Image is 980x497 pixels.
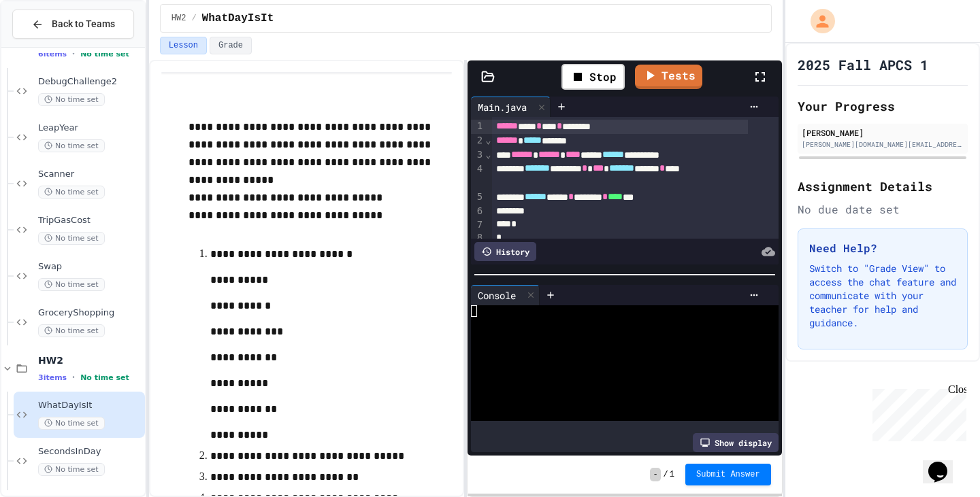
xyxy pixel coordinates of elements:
[471,148,485,162] div: 3
[38,76,142,88] span: DebugChallenge2
[38,139,105,152] span: No time set
[798,201,968,218] div: No due date set
[38,417,105,430] span: No time set
[471,97,551,117] div: Main.java
[471,288,523,303] div: Console
[38,50,67,58] span: 6 items
[798,55,928,74] h1: 2025 Fall APCS 1
[809,262,956,330] p: Switch to "Grade View" to access the chat feature and communicate with your teacher for help and ...
[38,122,142,134] span: LeapYear
[809,240,956,256] h3: Need Help?
[471,231,485,245] div: 8
[471,134,485,148] div: 2
[202,10,274,27] span: WhatDayIsIt
[471,205,485,218] div: 6
[38,400,142,411] span: WhatDayIsIt
[867,383,966,441] iframe: chat widget
[210,37,252,54] button: Grade
[798,177,968,196] h2: Assignment Details
[635,65,702,89] a: Tests
[696,469,760,480] span: Submit Answer
[160,37,207,54] button: Lesson
[38,373,67,382] span: 3 items
[38,232,105,245] span: No time set
[38,446,142,458] span: SecondsInDay
[471,190,485,205] div: 5
[798,97,968,116] h2: Your Progress
[561,64,625,90] div: Stop
[485,135,491,145] span: Fold line
[693,433,779,452] div: Show display
[38,93,105,106] span: No time set
[485,149,491,160] span: Fold line
[474,242,536,261] div: History
[38,215,142,226] span: TripGasCost
[923,443,966,483] iframe: chat widget
[80,373,129,382] span: No time set
[685,464,771,485] button: Submit Answer
[802,139,964,150] div: [PERSON_NAME][DOMAIN_NAME][EMAIL_ADDRESS][PERSON_NAME][PERSON_NAME][DOMAIN_NAME]
[171,13,186,24] span: HW2
[38,169,142,180] span: Scanner
[670,469,674,480] span: 1
[471,218,485,232] div: 7
[12,10,134,39] button: Back to Teams
[38,261,142,273] span: Swap
[38,278,105,291] span: No time set
[72,48,75,59] span: •
[802,126,964,139] div: [PERSON_NAME]
[471,120,485,134] div: 1
[52,17,115,31] span: Back to Teams
[191,13,196,24] span: /
[38,354,142,366] span: HW2
[38,324,105,337] span: No time set
[471,100,534,114] div: Main.java
[72,372,75,383] span: •
[471,285,540,305] div: Console
[80,50,129,58] span: No time set
[38,307,142,319] span: GroceryShopping
[664,469,668,480] span: /
[796,5,838,37] div: My Account
[38,186,105,199] span: No time set
[38,463,105,476] span: No time set
[5,5,94,86] div: Chat with us now!Close
[650,468,660,481] span: -
[471,162,485,191] div: 4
